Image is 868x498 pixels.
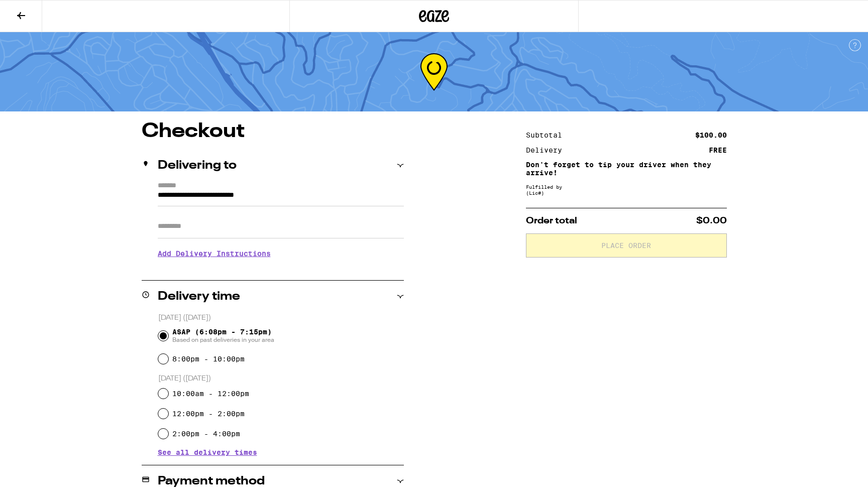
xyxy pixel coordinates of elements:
[695,132,727,139] div: $100.00
[158,475,265,487] h2: Payment method
[158,374,404,384] p: [DATE] ([DATE])
[172,390,249,398] label: 10:00am - 12:00pm
[172,430,240,438] label: 2:00pm - 4:00pm
[158,291,240,303] h2: Delivery time
[172,410,245,418] label: 12:00pm - 2:00pm
[158,160,237,172] h2: Delivering to
[601,242,651,249] span: Place Order
[142,121,404,142] h1: Checkout
[526,161,727,177] p: Don't forget to tip your driver when they arrive!
[158,313,404,323] p: [DATE] ([DATE])
[526,216,577,225] span: Order total
[696,216,727,225] span: $0.00
[709,147,727,154] div: FREE
[158,449,257,456] button: See all delivery times
[526,233,727,258] button: Place Order
[526,184,727,196] div: Fulfilled by (Lic# )
[172,336,274,344] span: Based on past deliveries in your area
[172,328,274,344] span: ASAP (6:08pm - 7:15pm)
[526,147,569,154] div: Delivery
[172,355,245,363] label: 8:00pm - 10:00pm
[158,242,404,265] h3: Add Delivery Instructions
[158,265,404,273] p: We'll contact you at [PHONE_NUMBER] when we arrive
[526,132,569,139] div: Subtotal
